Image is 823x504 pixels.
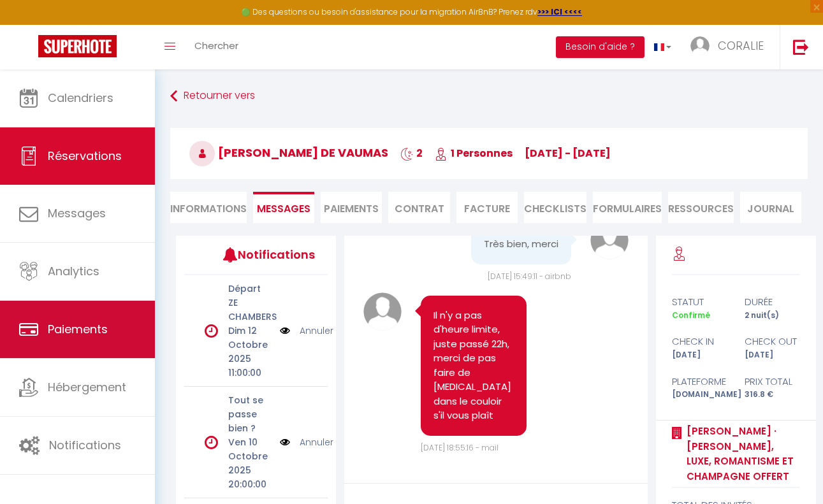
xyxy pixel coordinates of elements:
span: Réservations [48,148,122,164]
span: [DATE] - [DATE] [525,146,611,161]
li: Paiements [321,192,382,223]
a: Annuler [300,435,333,449]
div: check in [664,334,736,349]
img: ... [690,36,710,55]
span: [DATE] 18:55:16 - mail [421,442,499,453]
img: avatar.png [590,221,629,259]
div: check out [736,334,809,349]
img: NO IMAGE [280,435,290,449]
span: Hébergement [48,379,126,395]
button: Besoin d'aide ? [556,36,645,58]
div: [DATE] [736,349,809,361]
span: 2 [400,146,423,161]
span: [PERSON_NAME] De Vaumas [189,145,388,161]
div: statut [664,294,736,310]
img: Super Booking [38,35,117,57]
li: Journal [740,192,801,223]
span: Confirmé [672,310,710,320]
span: Notifications [49,437,121,453]
li: Informations [170,192,247,223]
p: Dim 12 Octobre 2025 11:00:00 [228,324,271,380]
li: FORMULAIRES [593,192,662,223]
a: [PERSON_NAME] · [PERSON_NAME], luxe, romantisme et champagne offert [682,424,800,484]
p: Tout se passe bien ? [228,393,271,435]
img: logout [793,39,809,55]
span: Analytics [48,263,99,279]
a: ... CORALIE [681,25,780,69]
span: Calendriers [48,90,113,106]
p: Ven 10 Octobre 2025 20:00:00 [228,435,271,491]
div: Plateforme [664,374,736,389]
pre: Il n'y a pas d'heure limite, juste passé 22h, merci de pas faire de [MEDICAL_DATA] dans le couloi... [433,308,514,423]
p: Départ ZE CHAMBERS [228,282,271,324]
span: Messages [48,205,106,221]
div: 316.8 € [736,389,809,401]
span: Paiements [48,321,108,337]
div: 2 nuit(s) [736,310,809,322]
li: CHECKLISTS [524,192,586,223]
h3: Notifications [238,240,298,269]
a: Chercher [185,25,248,69]
li: Facture [456,192,518,223]
div: [DATE] [664,349,736,361]
a: >>> ICI <<<< [537,6,582,17]
pre: Très bien, merci [484,237,558,252]
span: Chercher [194,39,238,52]
li: Ressources [668,192,734,223]
span: 1 Personnes [435,146,513,161]
a: Retourner vers [170,85,808,108]
img: NO IMAGE [280,324,290,338]
div: Prix total [736,374,809,389]
span: CORALIE [718,38,764,54]
span: Messages [257,201,310,216]
a: Annuler [300,324,333,338]
img: avatar.png [363,292,402,331]
div: durée [736,294,809,310]
div: [DOMAIN_NAME] [664,389,736,401]
span: [DATE] 15:49:11 - airbnb [488,271,571,282]
li: Contrat [388,192,449,223]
